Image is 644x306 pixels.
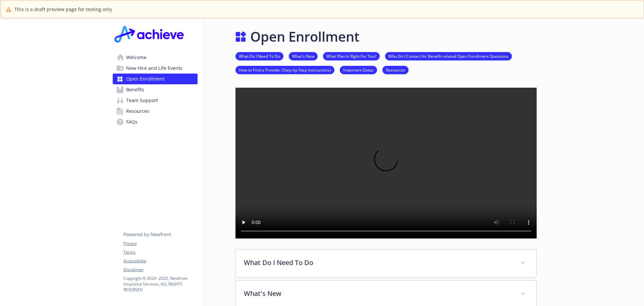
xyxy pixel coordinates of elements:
[113,117,198,127] a: FAQs
[244,289,512,299] p: What's New
[126,63,182,74] span: New Hire and Life Events
[14,6,112,13] span: This is a draft preview page for testing only
[340,67,377,73] a: Important Dates
[113,74,198,84] a: Open Enrollment
[250,27,360,47] h1: Open Enrollment
[323,53,380,59] a: What Plan Is Right For You?
[126,52,147,63] span: Welcome
[126,74,165,84] span: Open Enrollment
[289,53,318,59] a: What's New
[126,95,158,106] span: Team Support
[235,53,283,59] a: What Do I Need To Do
[126,117,138,127] span: FAQs
[123,249,197,255] a: Terms
[123,267,197,273] a: Disclaimer
[126,106,149,117] span: Resources
[126,84,144,95] span: Benefits
[123,258,197,264] a: Accessibility
[235,67,334,73] a: How to Find a Provider (Step-by-Step Instructions)
[113,106,198,117] a: Resources
[385,53,512,59] a: Who Do I Contact for Benefit-related Open Enrollment Questions
[236,250,536,277] div: What Do I Need To Do
[113,95,198,106] a: Team Support
[382,67,409,73] a: Resources
[113,52,198,63] a: Welcome
[123,241,197,247] a: Privacy
[113,84,198,95] a: Benefits
[123,275,197,293] p: Copyright © 2024 - 2025 , Newfront Insurance Services, ALL RIGHTS RESERVED
[244,258,512,268] p: What Do I Need To Do
[113,63,198,74] a: New Hire and Life Events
